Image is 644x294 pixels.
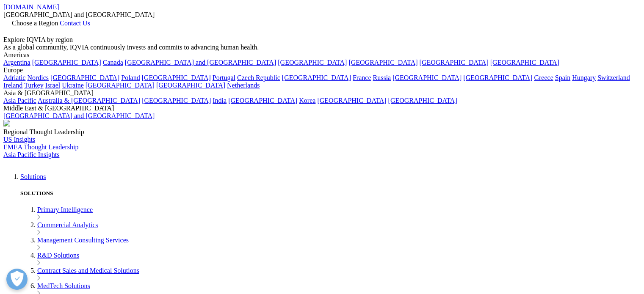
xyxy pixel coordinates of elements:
[463,74,532,81] a: [GEOGRAPHIC_DATA]
[103,59,123,66] a: Canada
[299,97,315,104] a: Korea
[38,97,140,104] a: Australia & [GEOGRAPHIC_DATA]
[3,51,641,59] div: Americas
[3,104,641,112] div: Middle East & [GEOGRAPHIC_DATA]
[597,74,630,81] a: Switzerland
[125,59,276,66] a: [GEOGRAPHIC_DATA] and [GEOGRAPHIC_DATA]
[3,136,35,143] a: US Insights
[388,97,457,104] a: [GEOGRAPHIC_DATA]
[86,82,155,89] a: [GEOGRAPHIC_DATA]
[3,97,36,104] a: Asia Pacific
[3,82,22,89] a: Ireland
[12,19,58,27] span: Choose a Region
[32,59,101,66] a: [GEOGRAPHIC_DATA]
[3,3,59,11] a: [DOMAIN_NAME]
[353,74,371,81] a: France
[3,66,641,74] div: Europe
[37,282,90,289] a: MedTech Solutions
[37,206,93,213] a: Primary Intelligence
[24,82,44,89] a: Turkey
[60,19,90,27] a: Contact Us
[228,97,297,104] a: [GEOGRAPHIC_DATA]
[534,74,553,81] a: Greece
[282,74,351,81] a: [GEOGRAPHIC_DATA]
[45,82,61,89] a: Israel
[555,74,570,81] a: Spain
[3,120,10,126] img: 2093_analyzing-data-using-big-screen-display-and-laptop.png
[3,89,641,97] div: Asia & [GEOGRAPHIC_DATA]
[62,82,84,89] a: Ukraine
[392,74,462,81] a: [GEOGRAPHIC_DATA]
[373,74,391,81] a: Russia
[213,97,227,104] a: India
[317,97,386,104] a: [GEOGRAPHIC_DATA]
[420,59,489,66] a: [GEOGRAPHIC_DATA]
[6,269,28,290] button: Open Preferences
[20,173,46,180] a: Solutions
[142,74,211,81] a: [GEOGRAPHIC_DATA]
[227,82,260,89] a: Netherlands
[3,151,59,158] a: Asia Pacific Insights
[50,74,119,81] a: [GEOGRAPHIC_DATA]
[3,11,641,19] div: [GEOGRAPHIC_DATA] and [GEOGRAPHIC_DATA]
[490,59,559,66] a: [GEOGRAPHIC_DATA]
[3,74,25,81] a: Adriatic
[3,128,641,136] div: Regional Thought Leadership
[37,221,98,228] a: Commercial Analytics
[37,252,79,259] a: R&D Solutions
[348,59,417,66] a: [GEOGRAPHIC_DATA]
[3,44,641,51] div: As a global community, IQVIA continuously invests and commits to advancing human health.
[3,143,78,151] a: EMEA Thought Leadership
[156,82,225,89] a: [GEOGRAPHIC_DATA]
[37,236,129,244] a: Management Consulting Services
[213,74,235,81] a: Portugal
[121,74,140,81] a: Poland
[572,74,596,81] a: Hungary
[3,36,641,44] div: Explore IQVIA by region
[3,112,155,119] a: [GEOGRAPHIC_DATA] and [GEOGRAPHIC_DATA]
[27,74,49,81] a: Nordics
[37,267,139,274] a: Contract Sales and Medical Solutions
[142,97,211,104] a: [GEOGRAPHIC_DATA]
[20,190,641,197] h5: SOLUTIONS
[278,59,347,66] a: [GEOGRAPHIC_DATA]
[237,74,280,81] a: Czech Republic
[3,59,30,66] a: Argentina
